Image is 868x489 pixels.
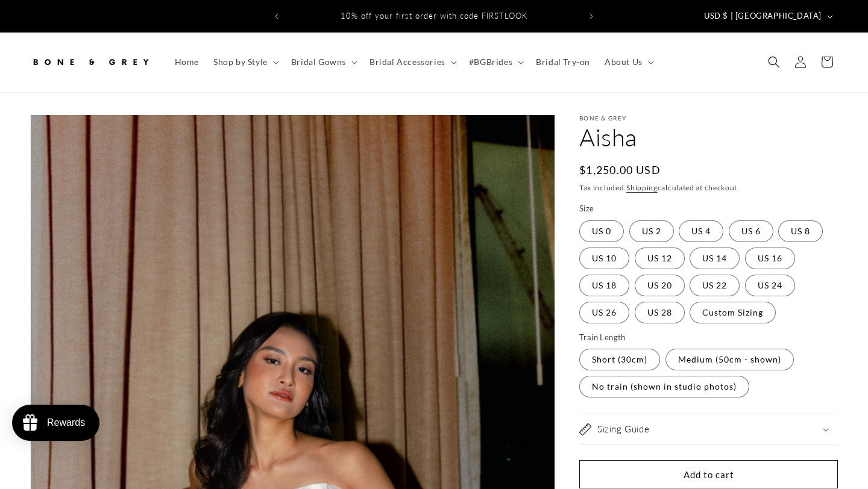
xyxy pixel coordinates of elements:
label: No train (shown in studio photos) [579,376,749,397]
label: US 10 [579,248,629,269]
label: US 8 [778,220,823,242]
label: US 22 [690,275,740,296]
legend: Size [579,203,596,215]
label: US 18 [579,275,629,296]
div: Tax included. calculated at checkout. [579,182,838,194]
button: Previous announcement [263,5,290,28]
label: US 2 [629,220,674,242]
h2: Sizing Guide [597,423,649,435]
p: Bone & Grey [579,114,838,122]
label: US 12 [635,248,685,269]
span: Bridal Try-on [536,57,590,67]
span: Bridal Accessories [370,57,445,67]
summary: Search [761,49,787,75]
label: US 0 [579,220,624,242]
summary: #BGBrides [462,49,529,75]
label: Medium (50cm - shown) [665,349,794,370]
summary: Sizing Guide [579,414,838,444]
a: Home [168,49,206,75]
span: About Us [605,57,643,67]
summary: Bridal Gowns [284,49,362,75]
h1: Aisha [579,122,838,153]
a: Bone and Grey Bridal [26,45,156,80]
a: Shipping [626,183,658,192]
label: US 16 [745,248,795,269]
summary: Shop by Style [206,49,284,75]
label: US 4 [679,220,723,242]
a: Bridal Try-on [529,49,597,75]
span: Shop by Style [213,57,268,67]
label: US 24 [745,275,795,296]
legend: Train Length [579,332,627,344]
span: USD $ | [GEOGRAPHIC_DATA] [704,10,822,22]
label: US 14 [690,248,740,269]
label: US 26 [579,302,629,323]
label: US 28 [635,302,685,323]
span: #BGBrides [469,57,512,67]
span: Home [175,57,199,67]
img: Bone and Grey Bridal [30,49,151,75]
label: US 20 [635,275,685,296]
button: Add to cart [579,460,838,488]
summary: About Us [597,49,659,75]
span: $1,250.00 USD [579,162,661,178]
span: 10% off your first order with code FIRSTLOOK [341,11,527,20]
div: Rewards [47,417,85,428]
summary: Bridal Accessories [362,49,462,75]
button: USD $ | [GEOGRAPHIC_DATA] [697,5,838,28]
label: Short (30cm) [579,349,660,370]
label: US 6 [729,220,773,242]
span: Bridal Gowns [291,57,346,67]
label: Custom Sizing [690,302,776,323]
button: Next announcement [578,5,605,28]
